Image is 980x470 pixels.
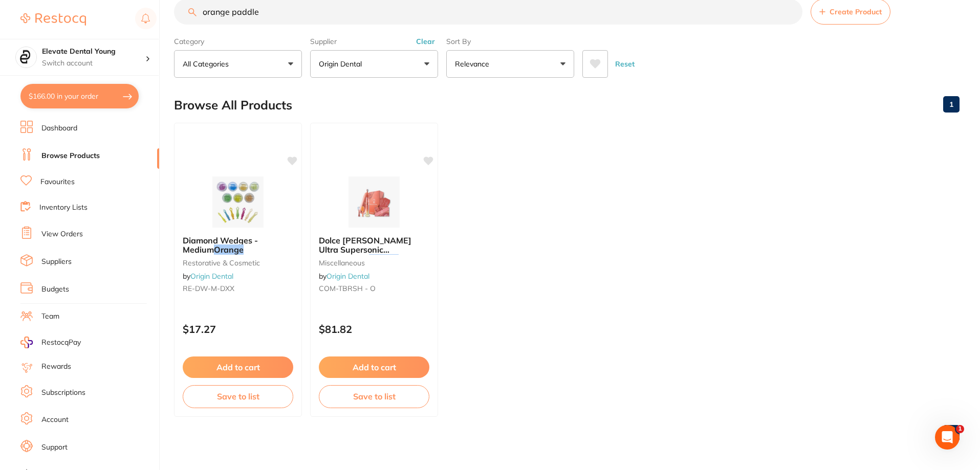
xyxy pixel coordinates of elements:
a: 1 [943,94,960,115]
a: Account [41,415,69,425]
p: Switch account [42,58,145,69]
em: Orange [214,244,244,255]
a: View Orders [41,229,83,239]
a: RestocqPay [20,337,81,348]
span: RestocqPay [41,338,81,348]
a: Origin Dental [190,272,233,281]
button: Save to list [319,385,429,408]
a: Origin Dental [326,272,369,281]
button: Save to list [183,385,293,408]
span: 1 [956,425,964,433]
img: RestocqPay [20,337,33,348]
button: All Categories [174,50,302,78]
h2: Browse All Products [174,98,292,113]
img: Diamond Wedges - Medium Orange [205,176,271,228]
a: Suppliers [41,257,72,267]
button: Origin Dental [310,50,438,78]
iframe: Intercom live chat [935,425,960,450]
b: Dolce Lucciola Ultra Supersonic Toothbrush - Orange Yellow [319,236,429,255]
em: Orange [369,254,399,264]
span: RE-DW-M-DXX [183,284,234,293]
a: Subscriptions [41,388,85,398]
label: Sort By [446,37,574,46]
button: Add to cart [319,356,429,378]
a: Restocq Logo [20,8,86,31]
p: Relevance [455,59,493,69]
label: Category [174,37,302,46]
a: 1 [943,423,960,443]
img: Dolce Lucciola Ultra Supersonic Toothbrush - Orange Yellow [341,176,407,228]
span: Yellow [399,254,424,264]
label: Supplier [310,37,438,46]
small: restorative & cosmetic [183,259,293,267]
a: Dashboard [41,123,77,133]
a: Team [41,311,59,322]
p: $81.82 [319,323,429,335]
img: Restocq Logo [20,13,86,26]
a: Budgets [41,284,69,295]
span: by [319,272,369,281]
button: Relevance [446,50,574,78]
span: by [183,272,233,281]
span: Dolce [PERSON_NAME] Ultra Supersonic Toothbrush - [319,235,411,264]
img: Elevate Dental Young [16,47,36,68]
button: Clear [413,37,438,46]
a: Inventory Lists [39,203,88,213]
p: All Categories [183,59,233,69]
span: Create Product [830,8,882,16]
span: Diamond Wedges - Medium [183,235,258,255]
a: Favourites [40,177,75,187]
p: Origin Dental [319,59,366,69]
a: Browse Products [41,151,100,161]
b: Diamond Wedges - Medium Orange [183,236,293,255]
a: Rewards [41,362,71,372]
small: miscellaneous [319,259,429,267]
button: $166.00 in your order [20,84,139,108]
h4: Elevate Dental Young [42,47,145,57]
span: COM-TBRSH - O [319,284,376,293]
button: Add to cart [183,356,293,378]
p: $17.27 [183,323,293,335]
button: Reset [612,50,638,78]
a: Support [41,442,68,453]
